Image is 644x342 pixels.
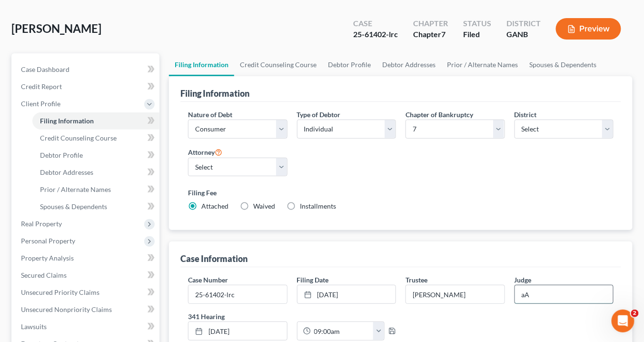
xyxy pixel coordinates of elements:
[311,322,374,340] input: -- : --
[13,78,159,95] a: Credit Report
[297,275,329,285] label: Filing Date
[201,202,228,210] span: Attached
[13,61,159,78] a: Case Dashboard
[32,147,159,164] a: Debtor Profile
[40,134,117,142] span: Credit Counseling Course
[13,267,159,284] a: Secured Claims
[297,110,341,120] label: Type of Debtor
[21,288,99,296] span: Unsecured Priority Claims
[406,110,473,120] label: Chapter of Bankruptcy
[188,110,232,120] label: Nature of Debt
[32,130,159,147] a: Credit Counseling Course
[376,53,441,76] a: Debtor Addresses
[188,188,614,198] label: Filing Fee
[13,284,159,301] a: Unsecured Priority Claims
[40,168,93,176] span: Debtor Addresses
[40,117,94,125] span: Filing Information
[21,65,69,73] span: Case Dashboard
[32,181,159,198] a: Prior / Alternate Names
[406,285,504,303] input: --
[188,322,287,340] a: [DATE]
[556,18,621,40] button: Preview
[21,271,67,279] span: Secured Claims
[21,305,112,313] span: Unsecured Nonpriority Claims
[188,146,222,158] label: Attorney
[253,202,275,210] span: Waived
[21,82,62,91] span: Credit Report
[40,185,111,193] span: Prior / Alternate Names
[21,322,47,331] span: Lawsuits
[506,29,541,40] div: GANB
[406,275,427,285] label: Trustee
[11,21,101,35] span: [PERSON_NAME]
[32,198,159,215] a: Spouses & Dependents
[32,112,159,130] a: Filing Information
[180,88,249,99] div: Filing Information
[631,310,639,317] span: 2
[463,29,491,40] div: Filed
[32,164,159,181] a: Debtor Addresses
[21,237,75,245] span: Personal Property
[515,110,537,120] label: District
[322,53,376,76] a: Debtor Profile
[353,18,398,29] div: Case
[40,151,83,159] span: Debtor Profile
[413,18,448,29] div: Chapter
[515,275,532,285] label: Judge
[515,285,613,303] input: --
[13,301,159,318] a: Unsecured Nonpriority Claims
[234,53,322,76] a: Credit Counseling Course
[524,53,602,76] a: Spouses & Dependents
[300,202,336,210] span: Installments
[13,250,159,267] a: Property Analysis
[183,312,401,322] label: 341 Hearing
[13,318,159,335] a: Lawsuits
[463,18,491,29] div: Status
[21,100,60,108] span: Client Profile
[413,29,448,40] div: Chapter
[612,310,634,332] iframe: Intercom live chat
[21,254,74,262] span: Property Analysis
[506,18,541,29] div: District
[169,53,234,76] a: Filing Information
[441,53,524,76] a: Prior / Alternate Names
[188,285,287,303] input: Enter case number...
[297,285,396,303] a: [DATE]
[40,202,107,211] span: Spouses & Dependents
[180,253,248,264] div: Case Information
[21,220,62,228] span: Real Property
[353,29,398,40] div: 25-61402-lrc
[188,275,228,285] label: Case Number
[441,30,446,39] span: 7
